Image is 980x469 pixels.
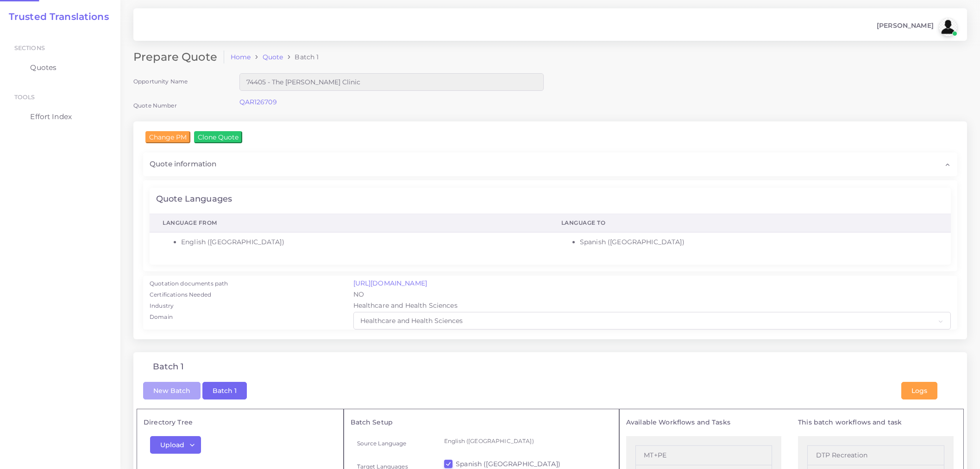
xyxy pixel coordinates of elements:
label: Industry [150,302,174,310]
span: Effort Index [30,112,72,122]
a: QAR126709 [239,98,277,106]
input: Change PM [145,131,190,143]
li: Batch 1 [283,52,319,62]
input: Clone Quote [194,131,242,143]
label: Quotation documents path [150,279,228,288]
h2: Prepare Quote [133,51,224,64]
span: Tools [14,94,35,101]
th: Language From [150,214,548,232]
span: Logs [911,387,927,395]
div: Quote information [143,152,957,176]
th: Language To [548,214,951,232]
a: Trusted Translations [2,11,109,22]
span: Sections [14,44,45,51]
span: Quotes [30,63,57,73]
a: New Batch [143,386,201,394]
h5: Batch Setup [351,418,612,426]
label: Opportunity Name [133,77,188,85]
p: English ([GEOGRAPHIC_DATA]) [444,436,606,446]
a: Home [231,52,251,62]
button: Upload [150,436,201,454]
div: NO [347,290,958,301]
label: Source Language [357,439,407,447]
span: Quote information [150,159,216,169]
label: Quote Number [133,101,177,109]
div: Healthcare and Health Sciences [347,301,958,312]
label: Spanish ([GEOGRAPHIC_DATA]) [456,459,560,469]
span: [PERSON_NAME] [877,22,934,29]
a: Effort Index [7,107,113,127]
label: Certifications Needed [150,291,211,299]
label: Domain [150,313,173,321]
button: New Batch [143,382,201,399]
button: Logs [901,382,937,399]
li: Spanish ([GEOGRAPHIC_DATA]) [580,237,938,247]
li: DTP Recreation [807,445,944,465]
a: [PERSON_NAME]avatar [872,18,961,36]
li: English ([GEOGRAPHIC_DATA]) [181,237,535,247]
button: Batch 1 [202,382,247,399]
h5: Directory Tree [144,418,337,426]
a: Quotes [7,58,113,77]
a: [URL][DOMAIN_NAME] [353,279,427,287]
h5: This batch workflows and task [798,418,954,426]
h4: Quote Languages [156,194,232,204]
img: avatar [939,18,957,36]
h4: Batch 1 [153,362,184,372]
li: MT+PE [635,445,773,465]
a: Quote [263,52,283,62]
a: Batch 1 [202,386,247,394]
h5: Available Workflows and Tasks [626,418,782,426]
